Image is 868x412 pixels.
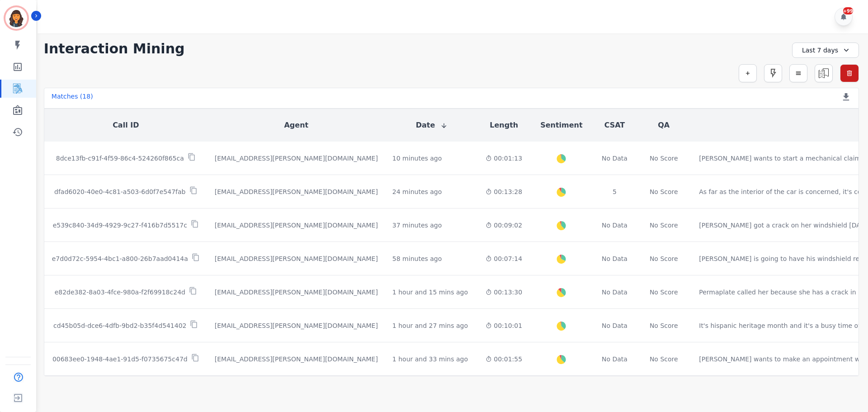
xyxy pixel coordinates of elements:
[650,154,678,163] div: No Score
[486,321,522,330] div: 00:10:01
[486,221,522,230] div: 00:09:02
[486,355,522,364] div: 00:01:55
[604,120,625,131] button: CSAT
[215,154,378,163] div: [EMAIL_ADDRESS][PERSON_NAME][DOMAIN_NAME]
[215,187,378,196] div: [EMAIL_ADDRESS][PERSON_NAME][DOMAIN_NAME]
[392,187,442,196] div: 24 minutes ago
[54,187,185,196] p: dfad6020-40e0-4c81-a503-6d0f7e547fab
[540,120,582,131] button: Sentiment
[601,154,629,163] div: No Data
[601,254,629,263] div: No Data
[650,288,678,297] div: No Score
[490,120,518,131] button: Length
[650,221,678,230] div: No Score
[392,355,468,364] div: 1 hour and 33 mins ago
[486,254,522,263] div: 00:07:14
[392,321,468,330] div: 1 hour and 27 mins ago
[44,41,185,57] h1: Interaction Mining
[392,154,442,163] div: 10 minutes ago
[392,288,468,297] div: 1 hour and 15 mins ago
[215,321,378,330] div: [EMAIL_ADDRESS][PERSON_NAME][DOMAIN_NAME]
[392,254,442,263] div: 58 minutes ago
[53,321,186,330] p: cd45b05d-dce6-4dfb-9bd2-b35f4d541402
[55,288,185,297] p: e82de382-8a03-4fce-980a-f2f69918c24d
[650,254,678,263] div: No Score
[486,288,522,297] div: 00:13:30
[650,187,678,196] div: No Score
[5,7,27,29] img: Bordered avatar
[56,154,184,163] p: 8dce13fb-c91f-4f59-86c4-524260f865ca
[658,120,670,131] button: QA
[601,221,629,230] div: No Data
[52,355,188,364] p: 00683ee0-1948-4ae1-91d5-f0735675c47d
[113,120,139,131] button: Call ID
[215,221,378,230] div: [EMAIL_ADDRESS][PERSON_NAME][DOMAIN_NAME]
[215,355,378,364] div: [EMAIL_ADDRESS][PERSON_NAME][DOMAIN_NAME]
[52,254,188,263] p: e7d0d72c-5954-4bc1-a800-26b7aad0414a
[284,120,308,131] button: Agent
[601,288,629,297] div: No Data
[416,120,448,131] button: Date
[601,355,629,364] div: No Data
[650,355,678,364] div: No Score
[52,92,93,104] div: Matches ( 18 )
[392,221,442,230] div: 37 minutes ago
[215,288,378,297] div: [EMAIL_ADDRESS][PERSON_NAME][DOMAIN_NAME]
[792,43,859,58] div: Last 7 days
[601,321,629,330] div: No Data
[53,221,187,230] p: e539c840-34d9-4929-9c27-f416b7d5517c
[601,187,629,196] div: 5
[486,154,522,163] div: 00:01:13
[215,254,378,263] div: [EMAIL_ADDRESS][PERSON_NAME][DOMAIN_NAME]
[650,321,678,330] div: No Score
[486,187,522,196] div: 00:13:28
[843,7,853,14] div: +99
